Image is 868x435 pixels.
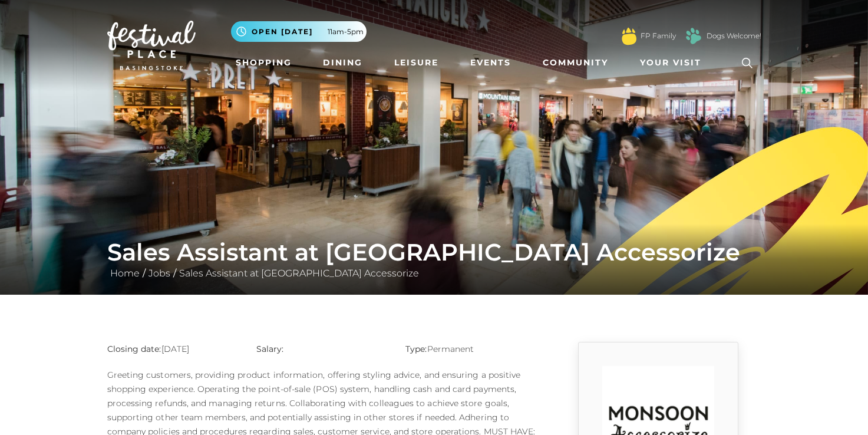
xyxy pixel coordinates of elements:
[146,268,173,279] a: Jobs
[256,344,284,354] strong: Salary:
[231,21,367,42] button: Open [DATE] 11am-5pm
[538,52,613,74] a: Community
[328,27,364,37] span: 11am-5pm
[405,342,537,356] p: Permanent
[107,342,239,356] p: [DATE]
[107,21,196,70] img: Festival Place Logo
[107,268,143,279] a: Home
[318,52,367,74] a: Dining
[635,52,712,74] a: Your Visit
[405,344,427,354] strong: Type:
[231,52,296,74] a: Shopping
[107,344,161,354] strong: Closing date:
[466,52,516,74] a: Events
[98,238,770,281] div: / /
[390,52,443,74] a: Leisure
[252,27,313,37] span: Open [DATE]
[641,31,676,41] a: FP Family
[640,57,701,69] span: Your Visit
[707,31,761,41] a: Dogs Welcome!
[107,238,761,266] h1: Sales Assistant at [GEOGRAPHIC_DATA] Accessorize
[176,268,422,279] a: Sales Assistant at [GEOGRAPHIC_DATA] Accessorize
